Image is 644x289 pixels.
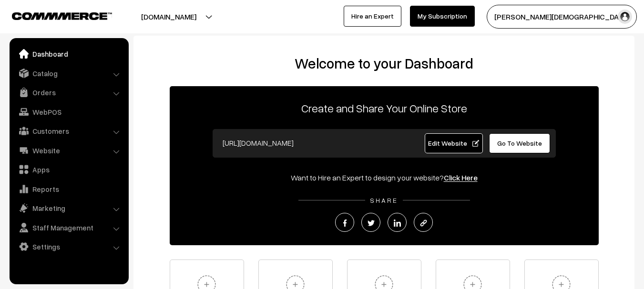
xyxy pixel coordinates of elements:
[12,161,125,178] a: Apps
[365,196,403,204] span: SHARE
[108,5,230,29] button: [DOMAIN_NAME]
[12,84,125,101] a: Orders
[143,55,625,72] h2: Welcome to your Dashboard
[12,219,125,236] a: Staff Management
[12,238,125,255] a: Settings
[444,173,478,182] a: Click Here
[428,139,479,147] span: Edit Website
[12,180,125,198] a: Reports
[618,10,632,24] img: user
[12,142,125,159] a: Website
[425,133,483,153] a: Edit Website
[497,139,542,147] span: Go To Website
[12,199,125,217] a: Marketing
[12,103,125,120] a: WebPOS
[12,12,112,20] img: COMMMERCE
[410,6,475,27] a: My Subscription
[489,133,551,153] a: Go To Website
[12,45,125,62] a: Dashboard
[344,6,401,27] a: Hire an Expert
[487,5,637,29] button: [PERSON_NAME][DEMOGRAPHIC_DATA]
[12,10,95,21] a: COMMMERCE
[12,122,125,140] a: Customers
[170,172,599,183] div: Want to Hire an Expert to design your website?
[170,100,599,117] p: Create and Share Your Online Store
[12,65,125,82] a: Catalog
